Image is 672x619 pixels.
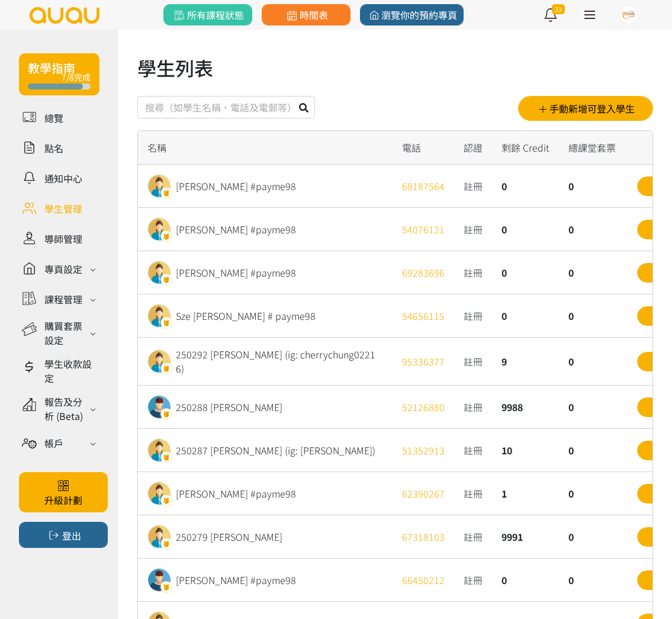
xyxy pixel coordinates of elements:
[492,472,559,515] div: 1
[176,443,375,457] div: 250287 [PERSON_NAME] (ig: [PERSON_NAME])
[160,187,172,199] img: badge.png
[172,8,243,22] span: 所有課程狀態
[160,274,172,286] img: badge.png
[44,436,63,450] div: 帳戶
[492,338,559,386] div: 9
[559,429,625,472] div: 0
[464,309,483,323] span: 註冊
[176,530,282,544] div: 250279 [PERSON_NAME]
[518,96,653,121] button: 手動新增可登入學生
[160,230,172,242] img: badge.png
[284,8,327,22] span: 時間表
[559,251,625,294] div: 0
[160,363,172,374] img: badge.png
[402,222,445,236] a: 54076121
[464,530,483,544] span: 註冊
[559,131,625,165] div: 總課堂套票
[137,53,653,82] h1: 學生列表
[402,265,445,280] a: 69283696
[492,251,559,294] div: 0
[160,408,172,420] img: badge.png
[402,179,445,193] a: 68187564
[19,522,108,548] button: 登出
[402,443,445,457] a: 51352913
[492,386,559,429] div: 9988
[176,347,383,376] div: 250292 [PERSON_NAME] (ig: cherrychung02216)
[19,472,108,512] a: 升級計劃
[176,222,296,236] div: [PERSON_NAME] #payme98
[160,451,172,463] img: badge.png
[402,486,445,501] a: 62390267
[176,486,296,501] div: [PERSON_NAME] #payme98
[176,400,282,414] div: 250288 [PERSON_NAME]
[402,530,445,544] a: 67318103
[138,131,393,165] div: 名稱
[492,429,559,472] div: 10
[492,294,559,338] div: 0
[559,559,625,602] div: 0
[366,8,457,22] span: 瀏覽你的預約專頁
[464,354,483,368] span: 註冊
[559,165,625,208] div: 0
[559,472,625,515] div: 0
[402,573,445,587] a: 66450212
[559,294,625,338] div: 0
[163,4,252,25] a: 所有課程狀態
[559,338,625,386] div: 0
[44,262,82,276] div: 專頁設定
[160,495,172,506] img: badge.png
[160,317,172,329] img: badge.png
[552,4,565,14] span: 33
[492,208,559,251] div: 0
[160,581,172,593] img: badge.png
[464,486,483,501] span: 註冊
[464,179,483,193] span: 註冊
[137,96,315,118] input: 搜尋（如學生名稱、電話及電郵等）
[44,319,86,347] div: 購買套票設定
[262,4,351,25] a: 時間表
[44,292,82,306] div: 課程管理
[160,538,172,550] img: badge.png
[393,131,454,165] div: 電話
[559,386,625,429] div: 0
[492,515,559,559] div: 9991
[28,7,101,24] img: logo.svg
[464,573,483,587] span: 註冊
[360,4,464,25] a: 瀏覽你的預約專頁
[402,354,445,368] a: 95336377
[176,179,296,193] div: [PERSON_NAME] #payme98
[464,222,483,236] span: 註冊
[176,573,296,587] div: [PERSON_NAME] #payme98
[492,165,559,208] div: 0
[402,309,445,323] a: 54656115
[176,309,316,323] div: Sze [PERSON_NAME] # payme98
[559,515,625,559] div: 0
[454,131,492,165] div: 認證
[464,400,483,414] span: 註冊
[492,559,559,602] div: 0
[44,395,86,423] div: 報告及分析 (Beta)
[464,265,483,280] span: 註冊
[464,443,483,457] span: 註冊
[492,131,559,165] div: 剩餘 Credit
[402,400,445,414] a: 52126880
[559,208,625,251] div: 0
[176,265,296,280] div: [PERSON_NAME] #payme98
